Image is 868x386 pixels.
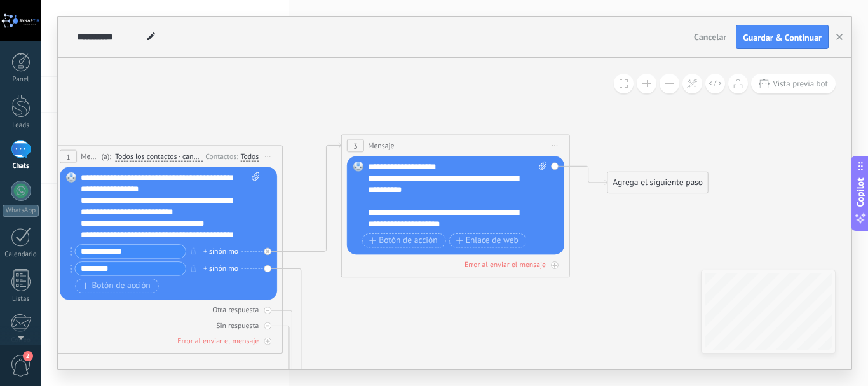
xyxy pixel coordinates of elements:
span: (a): [102,151,111,162]
span: Enlace de web [456,236,518,245]
span: Botón de acción [82,281,151,290]
span: Cancelar [694,31,726,43]
span: Copilot [854,177,867,207]
div: Panel [3,76,39,84]
button: Botón de acción [75,279,158,293]
span: Mensaje [81,151,98,162]
span: Guardar & Continuar [743,33,822,42]
div: WhatsApp [3,205,39,217]
div: Otra respuesta [212,305,259,315]
div: Leads [3,121,39,130]
button: Guardar & Continuar [736,25,829,49]
div: Chats [3,162,39,170]
div: Error al enviar el mensaje [177,336,259,345]
span: Vista previa bot [773,78,828,89]
span: 3 [353,141,357,151]
span: Mensaje [368,140,394,151]
span: 2 [23,351,33,361]
div: + sinónimo [203,263,238,274]
div: Calendario [3,251,39,259]
button: Botón de acción [362,233,445,248]
span: Todos los contactos - canales seleccionados [115,152,203,161]
button: Vista previa bot [751,74,836,93]
button: Cancelar [689,27,731,46]
button: Enlace de web [449,233,527,248]
div: Agrega el siguiente paso [607,174,708,193]
div: Todos [240,152,259,161]
div: Listas [3,295,39,303]
div: Sin respuesta [216,321,259,330]
div: Contactos: [205,151,240,162]
div: + sinónimo [203,245,238,257]
div: Error al enviar el mensaje [465,259,546,269]
span: Botón de acción [369,236,438,245]
span: 1 [66,152,70,162]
